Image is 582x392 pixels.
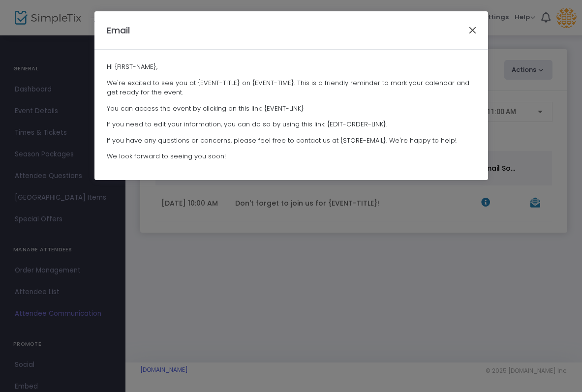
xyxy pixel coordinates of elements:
[107,78,476,97] p: We're excited to see you at {EVENT-TITLE} on {EVENT-TIME}. This is a friendly reminder to mark yo...
[466,24,479,36] button: Close
[107,62,476,72] p: Hi {FIRST-NAME},
[107,24,130,37] h4: Email
[107,151,476,161] p: We look forward to seeing you soon!
[107,136,476,146] p: If you have any questions or concerns, please feel free to contact us at {STORE-EMAIL}. We're hap...
[107,120,476,129] p: If you need to edit your information, you can do so by using this link: {EDIT-ORDER-LINK}.
[107,104,476,114] p: You can access the event by clicking on this link: {EVENT-LINK}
